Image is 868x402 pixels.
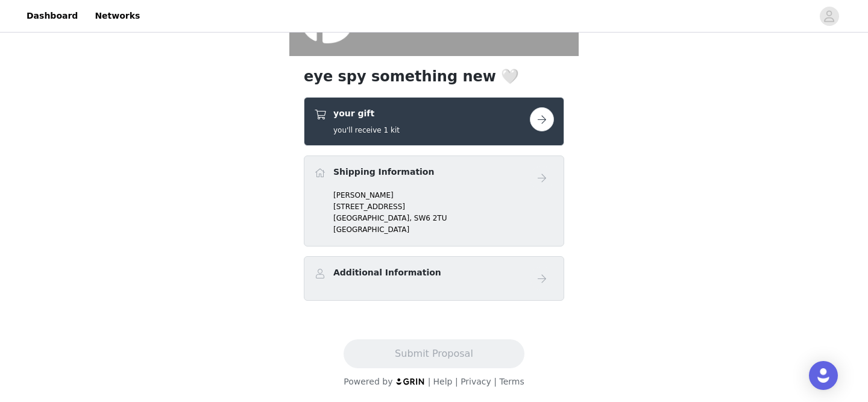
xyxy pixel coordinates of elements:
button: Submit Proposal [344,339,524,368]
span: | [455,377,458,386]
div: your gift [304,97,564,146]
span: | [428,377,431,386]
p: [STREET_ADDRESS] [333,201,554,212]
h4: Shipping Information [333,166,434,178]
a: Privacy [461,377,491,386]
img: logo [395,377,426,385]
div: avatar [823,7,835,26]
div: Shipping Information [304,155,564,247]
p: [PERSON_NAME] [333,190,554,201]
div: Additional Information [304,256,564,301]
span: | [494,377,497,386]
span: SW6 2TU [414,214,447,222]
h1: eye spy something new 🤍 [304,66,564,87]
h4: Additional Information [333,266,441,279]
span: [GEOGRAPHIC_DATA], [333,214,412,222]
a: Networks [87,2,147,30]
a: Help [433,377,453,386]
p: [GEOGRAPHIC_DATA] [333,224,554,235]
h4: your gift [333,107,400,120]
span: Powered by [344,377,392,386]
a: Terms [499,377,524,386]
div: Open Intercom Messenger [809,361,838,390]
h5: you'll receive 1 kit [333,125,400,136]
a: Dashboard [19,2,85,30]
